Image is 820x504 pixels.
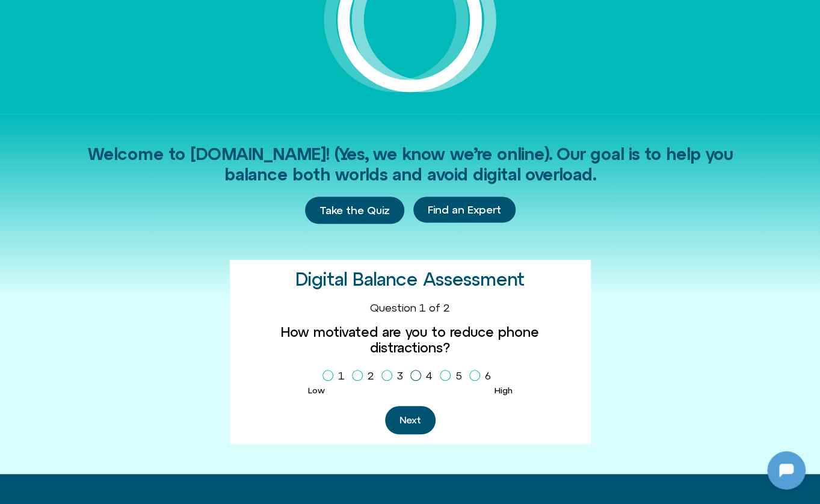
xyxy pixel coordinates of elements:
textarea: Message Input [20,387,187,399]
label: 1 [322,366,350,386]
span: Find an Expert [428,204,501,216]
img: N5FCcHC.png [11,6,30,25]
label: How motivated are you to reduce phone distractions? [239,324,581,356]
div: Question 1 of 2 [239,301,581,315]
span: Welcome to [DOMAIN_NAME]! (Yes, we know we’re online). Our goal is to help you balance both world... [87,144,733,184]
label: 6 [469,366,496,386]
label: 2 [352,366,379,386]
h2: Digital Balance Assessment [295,269,525,289]
svg: Voice Input Button [206,384,225,403]
form: Homepage Sign Up [239,301,581,434]
label: 5 [440,366,467,386]
h1: [DOMAIN_NAME] [75,314,166,331]
a: Take the Quiz [305,197,404,224]
span: High [495,386,513,395]
span: Low [308,386,325,395]
button: Next [385,406,436,434]
a: Find an Expert [413,197,516,223]
button: Expand Header Button [3,3,238,28]
span: Take the Quiz [319,204,390,217]
img: N5FCcHC.png [96,253,144,301]
label: 4 [410,366,437,386]
h2: [DOMAIN_NAME] [35,8,185,23]
label: 3 [381,366,408,386]
svg: Restart Conversation Button [190,5,210,26]
svg: Close Chatbot Button [210,5,230,26]
iframe: Botpress [767,451,806,490]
